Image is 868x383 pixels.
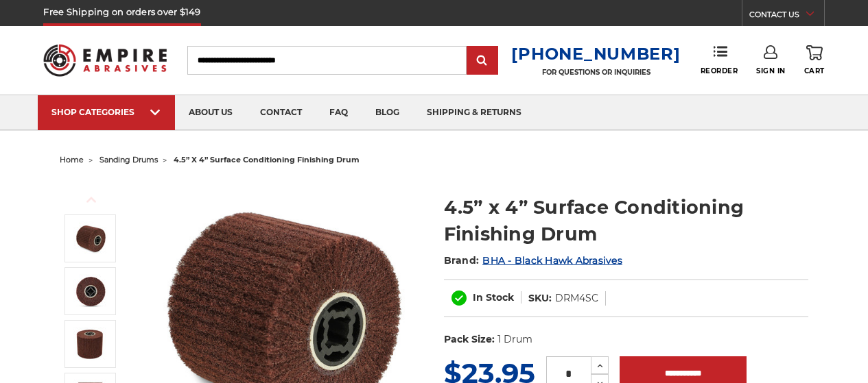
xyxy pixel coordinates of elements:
[174,155,360,164] span: 4.5” x 4” surface conditioning finishing drum
[362,95,413,130] a: blog
[316,95,362,130] a: faq
[175,95,246,130] a: about us
[73,221,108,256] img: 4.5 Inch Surface Conditioning Finishing Drum
[482,254,622,267] a: BHA - Black Hawk Abrasives
[473,291,514,304] span: In Stock
[51,107,161,117] div: SHOP CATEGORIES
[701,45,738,75] a: Reorder
[444,332,495,347] dt: Pack Size:
[444,254,480,267] span: Brand:
[749,7,824,26] a: CONTACT US
[75,185,108,214] button: Previous
[804,45,825,75] a: Cart
[511,44,680,64] a: [PHONE_NUMBER]
[444,194,808,247] h1: 4.5” x 4” Surface Conditioning Finishing Drum
[528,291,552,306] dt: SKU:
[756,66,786,75] span: Sign In
[43,36,166,84] img: Empire Abrasives
[555,291,598,306] dd: DRM4SC
[60,155,84,164] a: home
[701,66,738,75] span: Reorder
[804,66,825,75] span: Cart
[73,327,108,361] img: Non Woven Finishing Sanding Drum
[497,332,532,347] dd: 1 Drum
[99,155,158,164] a: sanding drums
[511,68,680,77] p: FOR QUESTIONS OR INQUIRIES
[413,95,535,130] a: shipping & returns
[246,95,316,130] a: contact
[73,274,108,308] img: 4.5" x 4" Surface Conditioning Finishing Drum - 3/4 Inch Quad Key Arbor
